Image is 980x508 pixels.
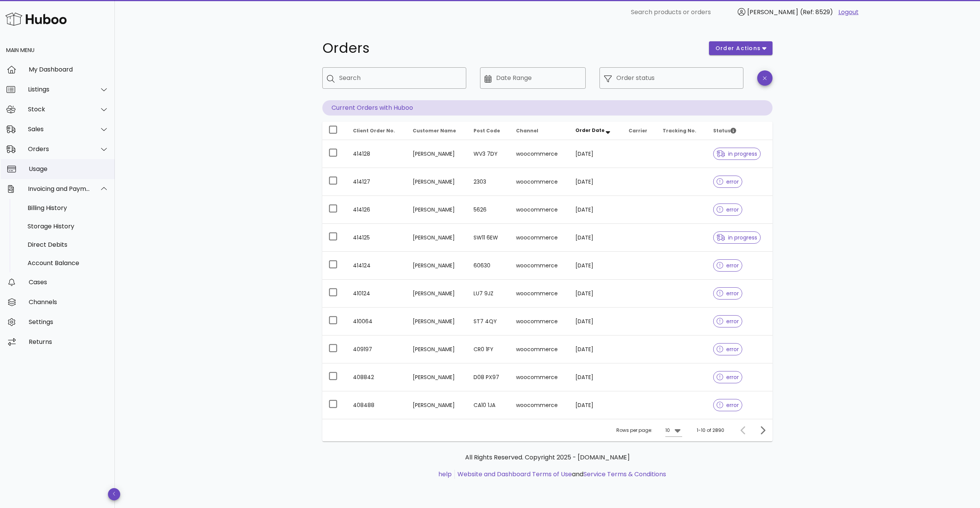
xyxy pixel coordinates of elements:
button: order actions [709,41,773,55]
td: 408842 [347,363,407,391]
td: [PERSON_NAME] [407,335,467,363]
td: WV3 7DY [467,140,510,168]
div: Orders [28,145,90,153]
div: Usage [29,165,109,173]
th: Customer Name [407,122,467,140]
td: [PERSON_NAME] [407,140,467,168]
td: 410124 [347,280,407,308]
span: (Ref: 8529) [800,8,833,16]
li: and [455,470,666,479]
td: [PERSON_NAME] [407,252,467,280]
span: [PERSON_NAME] [747,8,798,16]
div: Stock [28,106,90,113]
td: woocommerce [510,280,569,308]
span: error [717,207,739,212]
div: Direct Debits [28,241,109,248]
td: 2303 [467,168,510,196]
td: 414125 [347,224,407,252]
span: error [717,402,739,408]
div: 10 [665,427,670,434]
span: order actions [715,44,761,52]
div: Cases [29,278,109,286]
td: woocommerce [510,363,569,391]
p: All Rights Reserved. Copyright 2025 - [DOMAIN_NAME] [328,453,766,462]
div: Settings [29,318,109,326]
th: Order Date: Sorted descending. Activate to remove sorting. [569,122,622,140]
td: 414128 [347,140,407,168]
td: [DATE] [569,196,622,224]
div: Returns [29,338,109,345]
div: Storage History [28,223,109,230]
td: woocommerce [510,308,569,335]
span: error [717,319,739,324]
td: 414124 [347,252,407,280]
td: 5626 [467,196,510,224]
div: 1-10 of 2890 [697,427,724,434]
img: Huboo Logo [5,11,67,27]
td: 408488 [347,391,407,419]
td: CR0 1FY [467,335,510,363]
td: 410064 [347,308,407,335]
td: [DATE] [569,308,622,335]
div: Listings [28,86,90,93]
span: error [717,374,739,380]
td: [PERSON_NAME] [407,224,467,252]
div: Rows per page: [616,419,682,441]
p: Current Orders with Huboo [322,100,773,116]
td: 409197 [347,335,407,363]
th: Post Code [467,122,510,140]
td: [DATE] [569,335,622,363]
td: [PERSON_NAME] [407,391,467,419]
td: [DATE] [569,391,622,419]
div: Account Balance [28,259,109,267]
td: [PERSON_NAME] [407,363,467,391]
span: Carrier [629,127,647,134]
td: woocommerce [510,252,569,280]
th: Carrier [622,122,657,140]
span: Post Code [474,127,500,134]
div: Channels [29,298,109,306]
td: 414126 [347,196,407,224]
th: Status [707,122,773,140]
td: 414127 [347,168,407,196]
a: help [438,470,452,479]
span: Client Order No. [353,127,395,134]
td: [DATE] [569,140,622,168]
td: woocommerce [510,224,569,252]
td: CA10 1JA [467,391,510,419]
td: woocommerce [510,140,569,168]
a: Logout [838,8,859,17]
td: SW11 6EW [467,224,510,252]
div: Sales [28,125,90,133]
td: [PERSON_NAME] [407,308,467,335]
span: in progress [717,235,757,240]
span: error [717,347,739,352]
span: error [717,263,739,268]
td: [DATE] [569,363,622,391]
td: [PERSON_NAME] [407,168,467,196]
a: Service Terms & Conditions [583,470,666,479]
span: error [717,291,739,296]
span: Order Date [575,127,604,134]
td: woocommerce [510,335,569,363]
th: Client Order No. [347,122,407,140]
td: [DATE] [569,168,622,196]
td: [DATE] [569,224,622,252]
td: [DATE] [569,280,622,308]
span: Status [713,127,736,134]
th: Tracking No. [657,122,707,140]
td: ST7 4QY [467,308,510,335]
th: Channel [510,122,569,140]
h1: Orders [322,41,700,55]
td: woocommerce [510,391,569,419]
span: error [717,179,739,184]
td: LU7 9JZ [467,280,510,308]
span: Customer Name [413,127,456,134]
span: Channel [516,127,538,134]
div: Invoicing and Payments [28,185,90,192]
span: Tracking No. [663,127,696,134]
td: 60630 [467,252,510,280]
td: D08 PX97 [467,363,510,391]
div: My Dashboard [29,66,109,73]
div: 10Rows per page: [665,424,682,436]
